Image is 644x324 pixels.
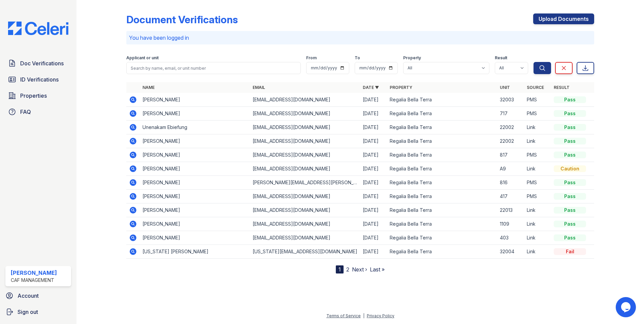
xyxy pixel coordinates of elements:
a: ID Verifications [5,73,71,86]
td: [EMAIL_ADDRESS][DOMAIN_NAME] [250,93,360,107]
td: [DATE] [360,93,387,107]
span: Doc Verifications [20,59,64,67]
a: Name [142,85,155,90]
td: [EMAIL_ADDRESS][DOMAIN_NAME] [250,217,360,231]
a: Sign out [3,305,74,319]
div: Pass [554,124,586,131]
td: [EMAIL_ADDRESS][DOMAIN_NAME] [250,148,360,162]
td: Regalia Bella Terra [387,121,497,134]
td: Regalia Bella Terra [387,134,497,148]
td: Link [524,134,551,148]
td: [PERSON_NAME] [140,134,250,148]
td: [PERSON_NAME] [140,176,250,190]
td: [EMAIL_ADDRESS][DOMAIN_NAME] [250,203,360,217]
div: Fail [554,248,586,255]
div: Pass [554,207,586,214]
a: Email [253,85,265,90]
td: 817 [497,148,524,162]
div: Pass [554,234,586,241]
a: Source [527,85,544,90]
td: Regalia Bella Terra [387,148,497,162]
label: Result [495,55,507,61]
td: [PERSON_NAME] [140,148,250,162]
td: Link [524,121,551,134]
a: Privacy Policy [367,313,394,318]
td: 1109 [497,217,524,231]
span: Account [18,292,39,300]
td: PMS [524,176,551,190]
span: Sign out [18,308,38,316]
a: Next › [352,266,367,273]
div: CAF Management [11,277,57,284]
a: Terms of Service [326,313,361,318]
a: Account [3,289,74,302]
td: 417 [497,190,524,203]
td: [EMAIL_ADDRESS][DOMAIN_NAME] [250,231,360,245]
td: PMS [524,148,551,162]
td: Regalia Bella Terra [387,203,497,217]
div: Pass [554,110,586,117]
td: Link [524,162,551,176]
a: FAQ [5,105,71,119]
td: [PERSON_NAME] [140,107,250,121]
td: PMS [524,107,551,121]
td: [DATE] [360,162,387,176]
td: 22002 [497,121,524,134]
img: CE_Logo_Blue-a8612792a0a2168367f1c8372b55b34899dd931a85d93a1a3d3e32e68fde9ad4.png [3,22,74,35]
td: [DATE] [360,217,387,231]
div: Pass [554,193,586,200]
td: PMS [524,93,551,107]
td: Regalia Bella Terra [387,231,497,245]
div: Caution [554,165,586,172]
td: [US_STATE][EMAIL_ADDRESS][DOMAIN_NAME] [250,245,360,259]
div: | [363,313,364,318]
td: [PERSON_NAME] [140,162,250,176]
td: Link [524,217,551,231]
a: Unit [500,85,510,90]
input: Search by name, email, or unit number [126,62,301,74]
div: Pass [554,179,586,186]
td: Regalia Bella Terra [387,245,497,259]
a: Properties [5,89,71,102]
td: [EMAIL_ADDRESS][DOMAIN_NAME] [250,190,360,203]
td: Link [524,231,551,245]
label: To [355,55,360,61]
iframe: chat widget [616,297,637,317]
td: Regalia Bella Terra [387,162,497,176]
td: 403 [497,231,524,245]
td: [DATE] [360,148,387,162]
td: 717 [497,107,524,121]
a: Date ▼ [363,85,379,90]
td: Regalia Bella Terra [387,107,497,121]
td: Regalia Bella Terra [387,217,497,231]
a: 2 [346,266,349,273]
td: Unenakam Ebiefung [140,121,250,134]
label: Applicant or unit [126,55,159,61]
td: [DATE] [360,121,387,134]
div: Pass [554,221,586,227]
td: [PERSON_NAME] [140,190,250,203]
td: Link [524,245,551,259]
td: [DATE] [360,190,387,203]
td: 32003 [497,93,524,107]
div: Pass [554,138,586,144]
td: 22013 [497,203,524,217]
div: [PERSON_NAME] [11,269,57,277]
td: [DATE] [360,107,387,121]
td: [PERSON_NAME] [140,217,250,231]
td: [PERSON_NAME] [140,203,250,217]
label: From [306,55,317,61]
td: PMS [524,190,551,203]
div: Pass [554,152,586,158]
td: Regalia Bella Terra [387,176,497,190]
td: [PERSON_NAME][EMAIL_ADDRESS][PERSON_NAME][DOMAIN_NAME] [250,176,360,190]
td: [DATE] [360,203,387,217]
a: Last » [370,266,385,273]
td: [DATE] [360,231,387,245]
span: FAQ [20,108,31,116]
td: [EMAIL_ADDRESS][DOMAIN_NAME] [250,134,360,148]
td: [PERSON_NAME] [140,231,250,245]
td: 22002 [497,134,524,148]
a: Result [554,85,570,90]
